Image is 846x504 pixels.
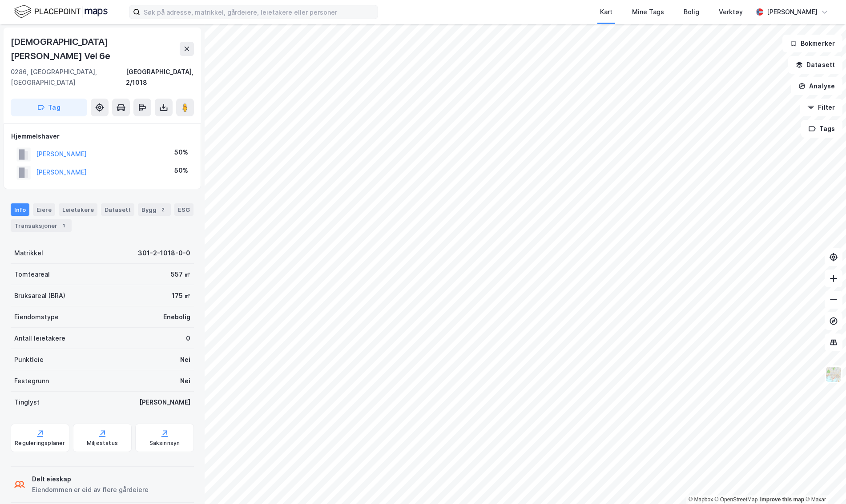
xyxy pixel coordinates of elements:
button: Bokmerker [782,35,842,52]
input: Søk på adresse, matrikkel, gårdeiere, leietakere eller personer [140,5,378,19]
div: 557 ㎡ [171,269,190,280]
div: Reguleringsplaner [15,440,65,447]
div: [PERSON_NAME] [767,7,818,17]
div: Antall leietakere [14,333,65,344]
a: Improve this map [760,496,804,503]
div: 50% [174,147,188,158]
div: [DEMOGRAPHIC_DATA][PERSON_NAME] Vei 6e [11,35,180,63]
div: Miljøstatus [87,440,118,447]
button: Tags [801,120,842,138]
div: [GEOGRAPHIC_DATA], 2/1018 [126,67,194,88]
div: Enebolig [163,312,190,322]
a: Mapbox [689,496,713,503]
div: Delt eieskap [32,474,149,484]
div: Nei [180,376,190,386]
div: Festegrunn [14,376,49,386]
div: Bolig [684,7,699,17]
img: logo.f888ab2527a4732fd821a326f86c7f29.svg [14,4,108,20]
div: Datasett [101,203,134,216]
div: 175 ㎡ [172,290,190,301]
div: Transaksjoner [11,219,72,232]
div: Kontrollprogram for chat [802,461,846,504]
a: OpenStreetMap [715,496,758,503]
div: 50% [174,165,188,176]
div: Leietakere [59,203,97,216]
div: [PERSON_NAME] [139,397,190,408]
div: Hjemmelshaver [11,131,193,142]
div: 0 [186,333,190,344]
div: Nei [180,354,190,365]
div: Eiendomstype [14,312,59,322]
button: Datasett [788,56,842,74]
div: Verktøy [719,7,743,17]
iframe: Chat Widget [802,461,846,504]
div: ESG [174,203,193,216]
div: Bruksareal (BRA) [14,290,65,301]
div: 2 [158,205,167,214]
div: Kart [600,7,612,17]
div: Matrikkel [14,248,43,258]
button: Filter [800,99,842,116]
button: Tag [11,99,87,116]
div: Tinglyst [14,397,40,408]
div: Saksinnsyn [149,440,180,447]
div: 0286, [GEOGRAPHIC_DATA], [GEOGRAPHIC_DATA] [11,67,126,88]
div: Eiendommen er eid av flere gårdeiere [32,484,149,495]
div: 1 [59,221,68,230]
div: Punktleie [14,354,44,365]
div: 301-2-1018-0-0 [138,248,190,258]
button: Analyse [791,77,842,95]
div: Bygg [138,203,171,216]
div: Tomteareal [14,269,50,280]
img: Z [825,366,842,383]
div: Mine Tags [632,7,664,17]
div: Info [11,203,29,216]
div: Eiere [33,203,55,216]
